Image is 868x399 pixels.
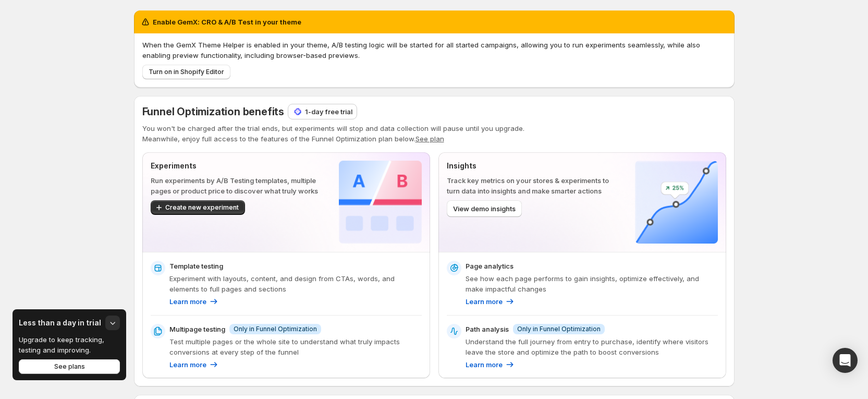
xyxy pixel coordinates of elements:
p: Learn more [169,359,206,370]
p: Understand the full journey from entry to purchase, identify where visitors leave the store and o... [466,336,718,357]
p: Page analytics [466,261,514,271]
p: Upgrade to keep tracking, testing and improving. [19,334,120,355]
p: Insights [447,161,618,171]
h2: Enable GemX: CRO & A/B Test in your theme [153,17,301,27]
p: You won't be charged after the trial ends, but experiments will stop and data collection will pau... [142,123,726,134]
p: Test multiple pages or the whole site to understand what truly impacts conversions at every step ... [169,336,422,357]
a: Learn more [466,359,515,370]
span: Only in Funnel Optimization [234,325,317,333]
button: Create new experiment [151,200,245,215]
button: Turn on in Shopify Editor [142,65,230,79]
button: See plan [415,135,444,143]
button: View demo insights [447,200,522,217]
p: 1-day free trial [305,106,352,117]
p: Multipage testing [169,324,225,334]
span: Turn on in Shopify Editor [149,68,224,76]
p: Track key metrics on your stores & experiments to turn data into insights and make smarter actions [447,175,618,196]
span: Only in Funnel Optimization [517,325,601,333]
p: Meanwhile, enjoy full access to the features of the Funnel Optimization plan below. [142,134,726,144]
span: View demo insights [453,203,516,214]
img: Experiments [339,161,422,244]
a: Learn more [169,296,219,307]
p: Template testing [169,261,223,271]
p: Learn more [169,296,206,307]
p: Path analysis [466,324,509,334]
div: Open Intercom Messenger [833,348,858,373]
p: Experiment with layouts, content, and design from CTAs, words, and elements to full pages and sec... [169,273,422,294]
img: 1-day free trial [292,106,303,117]
p: Learn more [466,296,503,307]
a: Learn more [169,359,219,370]
p: When the GemX Theme Helper is enabled in your theme, A/B testing logic will be started for all st... [142,40,726,61]
a: Learn more [466,296,515,307]
span: See plans [54,362,85,371]
p: Run experiments by A/B Testing templates, multiple pages or product price to discover what truly ... [151,175,322,196]
p: Learn more [466,359,503,370]
p: See how each page performs to gain insights, optimize effectively, and make impactful changes [466,273,718,294]
h3: Less than a day in trial [19,318,101,328]
img: Insights [635,161,718,244]
span: Create new experiment [165,203,239,212]
button: See plans [19,359,120,374]
span: Funnel Optimization benefits [142,105,284,118]
p: Experiments [151,161,322,171]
